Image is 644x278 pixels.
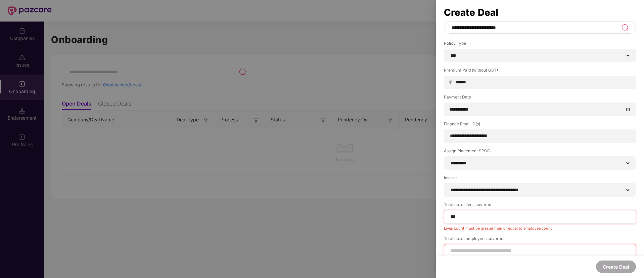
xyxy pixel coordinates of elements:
div: Create Deal [444,9,636,16]
img: svg+xml;base64,PHN2ZyB3aWR0aD0iMjQiIGhlaWdodD0iMjUiIHZpZXdCb3g9IjAgMCAyNCAyNSIgZmlsbD0ibm9uZSIgeG... [621,24,629,32]
button: Create Deal [596,261,636,273]
label: Finance Email ID(s) [444,121,636,129]
label: Payment Date [444,94,636,103]
span: ₹ [449,79,455,85]
label: Total no. of employees covered [444,236,636,244]
div: Lives count must be greater than or equal to employee count [444,224,636,231]
label: Premium Paid (without GST) [444,67,636,76]
label: Total no. of lives covered [444,202,636,210]
label: Assign Placement SPOC [444,148,636,156]
label: Policy Type [444,40,636,49]
label: Insurer [444,175,636,183]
